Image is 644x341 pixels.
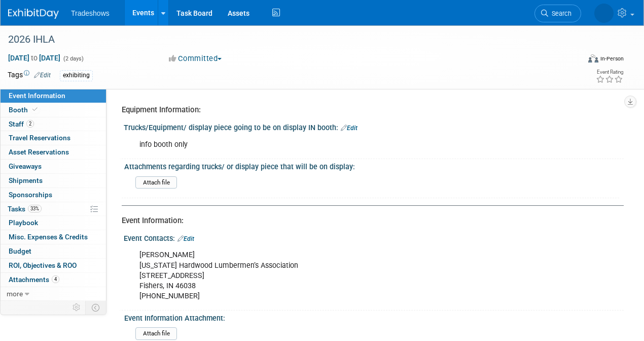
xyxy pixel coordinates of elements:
[165,53,226,64] button: Committed
[1,259,106,272] a: ROI, Objectives & ROO
[60,70,93,81] div: exhibiting
[9,261,77,269] span: ROI, Objectives & ROO
[177,235,194,242] a: Edit
[34,72,51,79] a: Edit
[9,233,88,241] span: Misc. Expenses & Credits
[1,174,106,188] a: Shipments
[86,301,106,314] td: Toggle Event Tabs
[5,30,571,49] div: 2026 IHLA
[1,103,106,117] a: Booth
[8,53,61,63] span: [DATE] [DATE]
[132,245,525,306] div: [PERSON_NAME] [US_STATE] Hardwood Lumbermen’s Association [STREET_ADDRESS] Fishers, IN 46038 [PHO...
[124,159,619,172] div: Attachments regarding trucks/ or display piece that will be on display:
[124,120,624,133] div: Trucks/Equipment/ display piece going to be on display IN booth:
[1,89,106,103] a: Event Information
[1,188,106,202] a: Sponsorships
[9,219,38,227] span: Playbook
[1,117,106,131] a: Staff2
[71,9,110,17] span: Tradeshows
[1,230,106,244] a: Misc. Expenses & Credits
[341,125,357,132] a: Edit
[1,131,106,145] a: Travel Reservations
[534,53,624,68] div: Event Format
[600,55,624,63] div: In-Person
[9,148,69,156] span: Asset Reservations
[132,135,525,155] div: info booth only
[52,275,59,283] span: 4
[32,107,38,112] i: Booth reservation complete
[9,191,52,199] span: Sponsorships
[26,120,34,128] span: 2
[548,10,571,17] span: Search
[534,5,581,22] a: Search
[9,275,59,284] span: Attachments
[7,290,23,298] span: more
[9,106,40,114] span: Booth
[588,54,598,63] img: Format-Inperson.png
[9,162,42,170] span: Giveaways
[1,244,106,258] a: Budget
[122,215,616,226] div: Event Information:
[124,311,619,323] div: Event Information Attachment:
[594,4,614,23] img: Kay Reynolds
[28,205,42,212] span: 33%
[1,273,106,287] a: Attachments4
[9,247,31,255] span: Budget
[8,9,59,19] img: ExhibitDay
[1,160,106,173] a: Giveaways
[1,202,106,216] a: Tasks33%
[68,301,86,314] td: Personalize Event Tab Strip
[1,145,106,159] a: Asset Reservations
[62,55,84,62] span: (2 days)
[29,54,39,62] span: to
[9,134,70,142] span: Travel Reservations
[9,120,34,128] span: Staff
[122,105,616,115] div: Equipment Information:
[8,205,42,213] span: Tasks
[8,70,51,81] td: Tags
[1,287,106,301] a: more
[9,176,43,184] span: Shipments
[596,70,623,75] div: Event Rating
[124,231,624,244] div: Event Contacts:
[1,216,106,230] a: Playbook
[9,91,65,100] span: Event Information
